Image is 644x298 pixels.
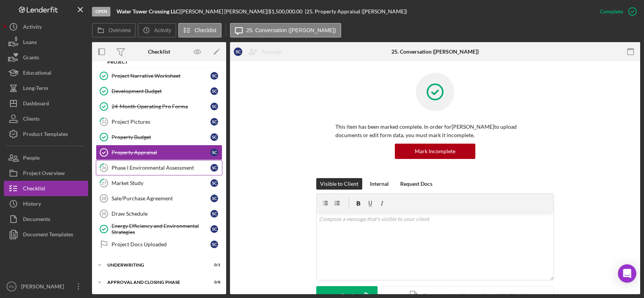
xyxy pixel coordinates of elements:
[210,118,218,126] div: S C
[592,4,640,19] button: Complete
[4,65,88,80] button: Educational
[4,165,88,181] button: Project Overview
[96,145,222,160] a: Property AppraisalSC
[96,68,222,84] a: Project Narrative WorksheetSC
[396,178,436,190] button: Request Docs
[178,23,222,38] button: Checklist
[370,178,389,190] div: Internal
[400,178,432,190] div: Request Docs
[210,179,218,187] div: S C
[230,44,290,59] button: SCReassign
[96,191,222,206] a: 28Sale/Purchase AgreementSC
[234,47,242,56] div: S C
[96,206,222,221] a: 29Draw ScheduleSC
[9,285,14,289] text: PS
[230,23,341,38] button: 25. Conversation ([PERSON_NAME])
[102,119,106,124] tspan: 23
[305,8,407,15] div: | 25. Property Appraisal ([PERSON_NAME])
[618,264,636,283] div: Open Intercom Messenger
[4,111,88,126] a: Clients
[96,114,222,129] a: 23Project PicturesSC
[23,34,37,52] div: Loans
[181,8,268,15] div: [PERSON_NAME] [PERSON_NAME] |
[316,178,362,190] button: Visible to Client
[112,119,210,125] div: Project Pictures
[210,164,218,172] div: S C
[107,263,201,267] div: Underwriting
[207,280,220,285] div: 0 / 8
[195,27,217,33] label: Checklist
[4,211,88,227] button: Documents
[96,99,222,114] a: 24-Month Operating Pro FormaSC
[23,196,41,213] div: History
[395,144,475,159] button: Mark Incomplete
[112,149,210,156] div: Property Appraisal
[246,27,336,33] label: 25. Conversation ([PERSON_NAME])
[112,165,210,171] div: Phase I Environmental Assessment
[102,180,107,185] tspan: 27
[320,178,358,190] div: Visible to Client
[210,103,218,110] div: S C
[102,211,106,216] tspan: 29
[4,181,88,196] button: Checklist
[268,8,305,15] div: $1,500,000.00
[19,279,69,296] div: [PERSON_NAME]
[207,263,220,267] div: 0 / 1
[92,23,136,38] button: Overview
[112,223,210,235] div: Energy Efficiency and Environmental Strategies
[391,49,479,55] div: 25. Conversation ([PERSON_NAME])
[23,211,50,229] div: Documents
[210,133,218,141] div: S C
[112,180,210,186] div: Market Study
[210,195,218,202] div: S C
[4,50,88,65] button: Grants
[23,96,49,113] div: Dashboard
[148,49,170,55] div: Checklist
[96,160,222,175] a: 26Phase I Environmental AssessmentSC
[23,50,39,67] div: Grants
[4,126,88,142] button: Product Templates
[4,80,88,96] button: Long-Term
[4,150,88,165] button: People
[4,34,88,50] button: Loans
[112,241,210,247] div: Project Docs Uploaded
[107,280,201,285] div: Approval and Closing Phase
[112,134,210,140] div: Property Budget
[102,196,106,201] tspan: 28
[102,165,107,170] tspan: 26
[112,195,210,201] div: Sale/Purchase Agreement
[117,8,181,15] div: |
[23,165,65,183] div: Project Overview
[23,111,39,128] div: Clients
[210,72,218,80] div: S C
[4,227,88,242] button: Document Templates
[23,80,48,98] div: Long-Term
[4,196,88,211] a: History
[23,181,45,198] div: Checklist
[96,221,222,237] a: Energy Efficiency and Environmental StrategiesSC
[23,227,73,244] div: Document Templates
[600,4,623,19] div: Complete
[117,8,179,15] b: Water Tower Crossing LLC
[210,210,218,218] div: S C
[210,149,218,156] div: S C
[210,87,218,95] div: S C
[23,65,51,82] div: Educational
[366,178,393,190] button: Internal
[96,237,222,252] a: Project Docs UploadedSC
[210,225,218,233] div: S C
[96,84,222,99] a: Development BudgetSC
[4,19,88,34] button: Activity
[96,175,222,191] a: 27Market StudySC
[138,23,176,38] button: Activity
